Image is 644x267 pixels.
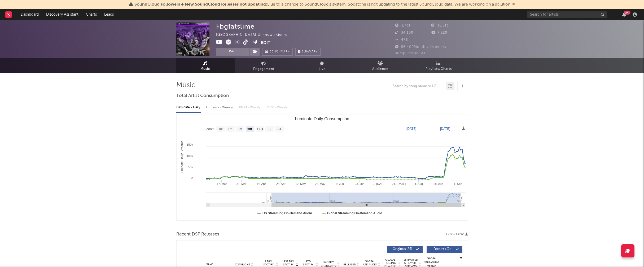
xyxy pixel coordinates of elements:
[262,48,293,56] a: Benchmark
[268,127,271,131] text: 1y
[624,11,630,15] div: 99 +
[217,182,227,185] text: 17. Mar
[295,117,349,121] text: Luminate Daily Consumption
[351,58,410,73] a: Audience
[395,38,408,42] span: 478
[262,211,312,215] text: US Streaming On-Demand Audio
[134,2,266,7] span: SoundCloud Followers + New SoundCloud Releases not updating
[293,58,351,73] a: Live
[392,182,406,185] text: 21. [DATE]
[176,58,235,73] a: Music
[187,143,193,146] text: 150k
[527,11,607,18] input: Search for artists
[395,52,427,55] span: Jump Score: 89.0
[433,182,443,185] text: 18. Aug
[414,182,423,185] text: 4. Aug
[188,166,193,169] text: 50k
[302,50,318,53] span: Summary
[235,263,250,266] span: Copyright
[247,127,252,131] text: 6m
[206,127,214,131] text: Zoom
[355,182,364,185] text: 23. Jun
[176,231,219,238] span: Recent DSP Releases
[276,182,285,185] text: 28. Apr
[327,211,382,215] text: Global Streaming On-Demand Audio
[17,9,42,20] a: Dashboard
[446,233,468,236] button: Export CSV
[390,248,415,251] span: Originals ( 25 )
[431,31,447,34] span: 7,520
[200,66,210,72] span: Music
[512,2,515,7] span: Dismiss
[431,24,449,27] span: 15,513
[426,66,452,72] span: Playlists/Charts
[256,182,266,185] text: 14. Apr
[238,127,242,131] text: 3m
[187,154,193,158] text: 100k
[256,127,263,131] text: YTD
[622,12,626,17] button: 99+
[134,2,510,7] span: : Due to a change to SoundCloud's system, Sodatone is not updating to the latest SoundCloud data....
[192,262,227,266] div: Name
[177,114,468,220] svg: Luminate Daily Consumption
[277,127,281,131] text: All
[295,182,306,185] text: 12. May
[236,182,246,185] text: 31. Mar
[372,66,388,72] span: Audience
[454,182,462,185] text: 1. Sep
[410,58,468,73] a: Playlists/Charts
[440,127,450,131] text: [DATE]
[406,127,417,131] text: [DATE]
[180,141,184,174] text: Luminate Daily Streams
[395,24,410,27] span: 3,731
[216,32,293,38] div: [GEOGRAPHIC_DATA] | Unknown Genre
[176,103,201,112] div: Luminate - Daily
[427,246,462,253] button: Features(2)
[100,9,117,20] a: Leads
[319,66,326,72] span: Live
[457,199,465,203] text: Sep…
[395,31,413,34] span: 34,100
[206,103,234,112] div: Luminate - Weekly
[395,45,446,49] span: 56,400 Monthly Listeners
[430,248,454,251] span: Features ( 2 )
[253,66,274,72] span: Engagement
[390,84,446,88] input: Search by song name or URL
[216,23,255,30] div: Fbgfatslime
[235,58,293,73] a: Engagement
[82,9,100,20] a: Charts
[387,246,423,253] button: Originals(25)
[295,48,321,56] button: Summary
[373,182,385,185] text: 7. [DATE]
[176,93,229,99] span: Total Artist Consumption
[343,263,356,266] span: Released
[270,49,290,55] span: Benchmark
[218,127,222,131] text: 1w
[431,127,434,131] text: →
[315,182,326,185] text: 26. May
[336,182,344,185] text: 9. Jun
[191,177,193,180] text: 0
[216,48,249,56] button: Track
[42,9,82,20] a: Discovery Assistant
[228,127,232,131] text: 1m
[261,39,270,46] button: Edit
